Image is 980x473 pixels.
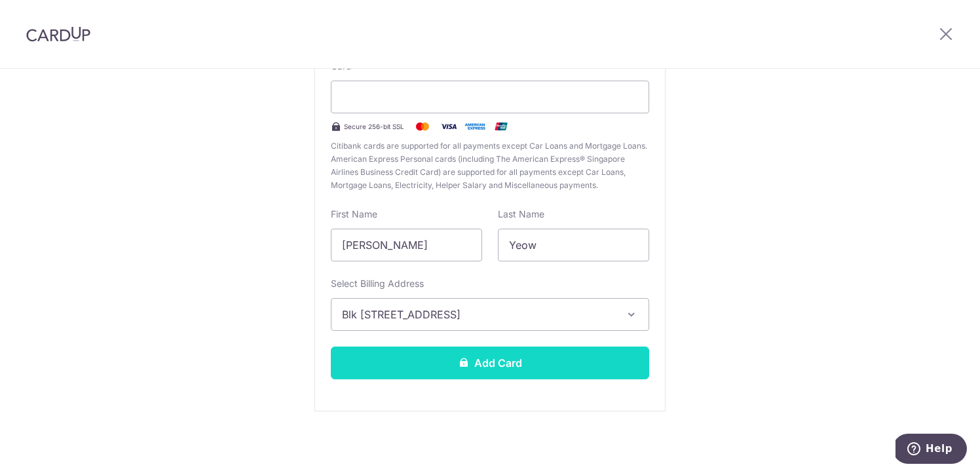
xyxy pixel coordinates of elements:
[331,140,649,192] span: Citibank cards are supported for all payments except Car Loans and Mortgage Loans. American Expre...
[331,298,649,331] button: Blk [STREET_ADDRESS]
[462,119,488,134] img: .alt.amex
[436,119,462,134] img: Visa
[498,229,649,261] input: Cardholder Last Name
[488,119,514,134] img: .alt.unionpay
[331,277,424,290] label: Select Billing Address
[342,89,638,105] iframe: To enrich screen reader interactions, please activate Accessibility in Grammarly extension settings
[26,26,90,42] img: CardUp
[409,119,436,134] img: Mastercard
[344,121,404,132] span: Secure 256-bit SSL
[498,208,544,221] label: Last Name
[895,434,967,466] iframe: Opens a widget where you can find more information
[331,229,482,261] input: Cardholder First Name
[331,208,377,221] label: First Name
[342,307,614,322] span: Blk [STREET_ADDRESS]
[331,347,649,379] button: Add Card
